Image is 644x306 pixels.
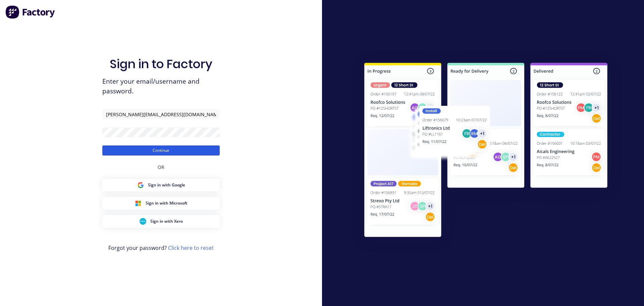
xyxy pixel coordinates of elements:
[150,218,183,224] span: Sign in with Xero
[148,182,185,188] span: Sign in with Google
[137,182,144,188] img: Google Sign in
[102,179,220,191] button: Google Sign inSign in with Google
[102,215,220,228] button: Xero Sign inSign in with Xero
[350,49,622,253] img: Sign in
[158,156,164,179] div: OR
[102,145,220,156] button: Continue
[168,244,214,252] a: Click here to reset
[140,218,146,225] img: Xero Sign in
[5,5,56,19] img: Factory
[146,200,187,206] span: Sign in with Microsoft
[102,77,220,96] span: Enter your email/username and password.
[110,57,212,71] h1: Sign in to Factory
[135,200,142,207] img: Microsoft Sign in
[102,109,220,119] input: Email/Username
[108,244,214,252] span: Forgot your password?
[102,197,220,210] button: Microsoft Sign inSign in with Microsoft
